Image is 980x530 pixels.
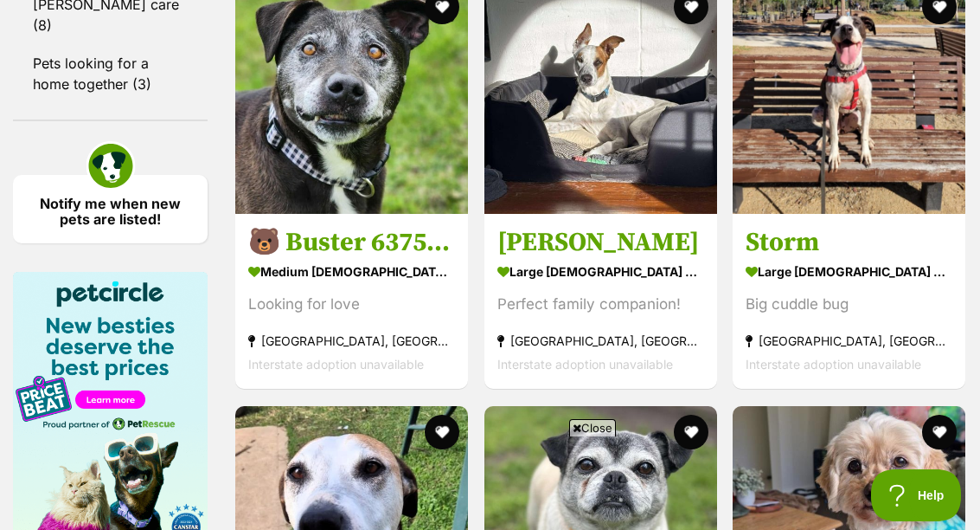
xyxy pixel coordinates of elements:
h3: Storm [746,226,952,259]
strong: medium [DEMOGRAPHIC_DATA] Dog [248,259,455,284]
iframe: Advertisement [176,443,805,521]
strong: large [DEMOGRAPHIC_DATA] Dog [746,259,952,284]
a: [PERSON_NAME] large [DEMOGRAPHIC_DATA] Dog Perfect family companion! [GEOGRAPHIC_DATA], [GEOGRAPH... [484,214,717,390]
span: Close [569,419,616,436]
span: Interstate adoption unavailable [746,357,921,372]
button: favourite [673,415,708,449]
strong: [GEOGRAPHIC_DATA], [GEOGRAPHIC_DATA] [497,330,704,353]
strong: [GEOGRAPHIC_DATA], [GEOGRAPHIC_DATA] [746,329,952,352]
div: Big cuddle bug [746,293,952,316]
a: Notify me when new pets are listed! [13,175,208,243]
strong: [GEOGRAPHIC_DATA], [GEOGRAPHIC_DATA] [248,329,455,352]
strong: large [DEMOGRAPHIC_DATA] Dog [497,260,704,285]
span: Interstate adoption unavailable [497,358,673,372]
h3: 🐻 Buster 6375 🐻 [248,226,455,259]
button: favourite [922,415,957,449]
a: Storm large [DEMOGRAPHIC_DATA] Dog Big cuddle bug [GEOGRAPHIC_DATA], [GEOGRAPHIC_DATA] Interstate... [733,213,965,389]
button: favourite [425,415,459,449]
a: 🐻 Buster 6375 🐻 medium [DEMOGRAPHIC_DATA] Dog Looking for love [GEOGRAPHIC_DATA], [GEOGRAPHIC_DAT... [235,213,468,389]
iframe: Help Scout Beacon - Open [871,469,963,521]
span: Interstate adoption unavailable [248,357,424,372]
div: Looking for love [248,293,455,316]
div: Perfect family companion! [497,294,704,317]
a: Pets looking for a home together (3) [13,45,208,102]
h3: [PERSON_NAME] [497,227,704,260]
